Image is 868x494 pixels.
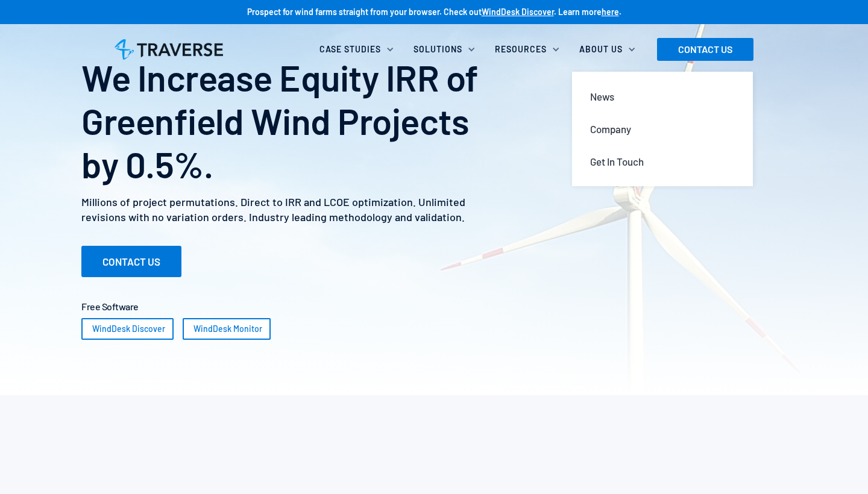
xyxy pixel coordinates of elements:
strong: Prospect for wind farms straight from your browser. Check out [247,7,482,17]
a: News [580,80,744,113]
p: Millions of project permutations. Direct to IRR and LCOE optimization. Unlimited revisions with n... [81,195,505,225]
div: About Us [579,43,623,55]
h1: We Increase Equity IRR of Greenfield Wind Projects by 0.5%. [81,55,505,186]
a: here [602,7,619,17]
div: Resources [495,43,547,55]
a: WindDesk Discover [482,7,554,17]
div: Solutions [406,36,488,63]
div: About Us [572,36,648,63]
div: Case Studies [319,43,381,55]
strong: . [619,7,621,17]
div: News [590,90,614,103]
div: Resources [488,36,572,63]
div: Get In Touch [590,155,644,168]
a: Company [580,113,744,145]
strong: . Learn more [554,7,602,17]
h2: Free Software [81,301,787,312]
a: WindDesk Discover [81,318,174,340]
a: WindDesk Monitor [183,318,271,340]
div: Case Studies [312,36,406,63]
a: CONTACT US [81,246,181,277]
a: Get In Touch [580,145,744,178]
div: Company [590,122,631,136]
nav: About Us [572,63,753,207]
a: CONTACT US [657,38,753,61]
div: Solutions [414,43,462,55]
